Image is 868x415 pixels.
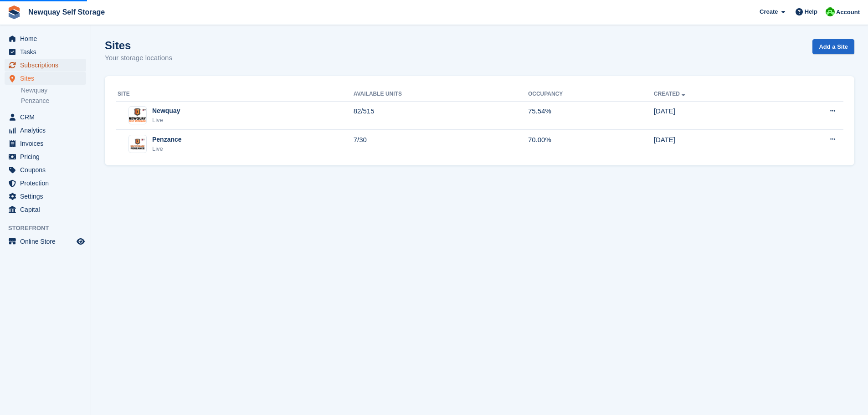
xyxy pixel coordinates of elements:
[20,235,75,248] span: Online Store
[5,190,86,203] a: menu
[20,164,75,176] span: Coupons
[5,124,86,137] a: menu
[654,130,774,158] td: [DATE]
[20,137,75,150] span: Invoices
[5,32,86,45] a: menu
[20,72,75,85] span: Sites
[760,7,778,16] span: Create
[20,32,75,45] span: Home
[105,39,172,51] h1: Sites
[5,46,86,58] a: menu
[354,130,528,158] td: 7/30
[152,116,180,125] div: Live
[152,144,182,154] div: Live
[116,87,354,102] th: Site
[836,8,860,17] span: Account
[5,235,86,248] a: menu
[528,87,654,102] th: Occupancy
[75,236,86,247] a: Preview store
[129,138,146,151] img: Image of Penzance site
[826,7,835,16] img: Baylor
[152,135,182,144] div: Penzance
[20,124,75,137] span: Analytics
[654,91,687,97] a: Created
[20,111,75,123] span: CRM
[21,97,86,105] a: Penzance
[20,203,75,216] span: Capital
[21,86,86,95] a: Newquay
[5,203,86,216] a: menu
[8,224,91,233] span: Storefront
[5,164,86,176] a: menu
[152,106,180,116] div: Newquay
[7,5,21,19] img: stora-icon-8386f47178a22dfd0bd8f6a31ec36ba5ce8667c1dd55bd0f319d3a0aa187defe.svg
[354,101,528,130] td: 82/515
[805,7,817,16] span: Help
[20,46,75,58] span: Tasks
[528,130,654,158] td: 70.00%
[20,59,75,72] span: Subscriptions
[5,111,86,123] a: menu
[812,39,854,54] a: Add a Site
[5,72,86,85] a: menu
[354,87,528,102] th: Available Units
[5,59,86,72] a: menu
[20,177,75,190] span: Protection
[20,190,75,203] span: Settings
[654,101,774,130] td: [DATE]
[20,150,75,163] span: Pricing
[528,101,654,130] td: 75.54%
[5,150,86,163] a: menu
[5,177,86,190] a: menu
[105,53,172,63] p: Your storage locations
[5,137,86,150] a: menu
[25,5,108,20] a: Newquay Self Storage
[129,108,146,122] img: Image of Newquay site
